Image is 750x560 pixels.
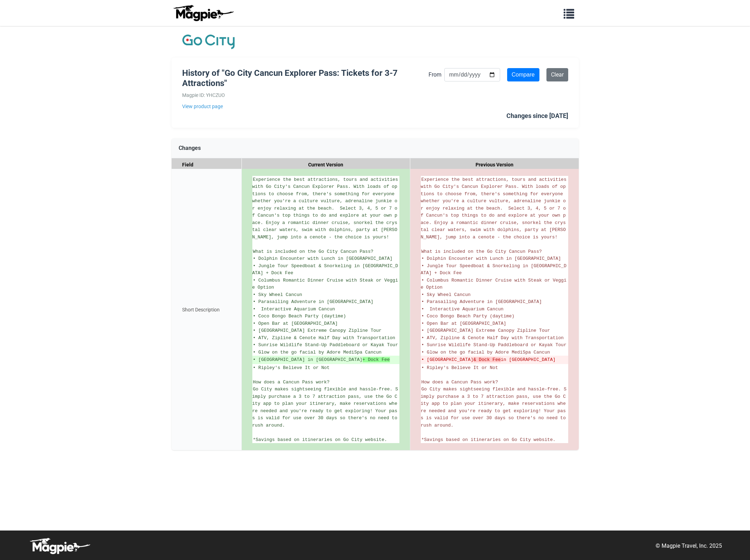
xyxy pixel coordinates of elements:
[422,328,550,333] span: • [GEOGRAPHIC_DATA] Extreme Canopy Zipline Tour
[422,249,542,254] span: What is included on the Go City Cancun Pass?
[422,314,515,319] span: • Coco Bongo Beach Party (daytime)
[252,387,400,428] span: Go City makes sightseeing flexible and hassle-free. Simply purchase a 3 to 7 attraction pass, use...
[410,158,579,171] div: Previous Version
[422,299,542,304] span: • Parasailing Adventure in [GEOGRAPHIC_DATA]
[253,299,373,304] span: • Parasailing Adventure in [GEOGRAPHIC_DATA]
[253,342,398,348] span: • Sunrise Wildlife Stand-Up Paddleboard or Kayak Tour
[252,263,398,276] span: • Jungle Tour Speedboat & Snorkeling in [GEOGRAPHIC_DATA] + Dock Fee
[172,158,242,171] div: Field
[422,356,568,363] del: • [GEOGRAPHIC_DATA] in [GEOGRAPHIC_DATA]
[172,138,579,158] div: Changes
[253,256,393,261] span: • Dolphin Encounter with Lunch in [GEOGRAPHIC_DATA]
[421,387,569,428] span: Go City makes sightseeing flexible and hassle-free. Simply purchase a 3 to 7 attraction pass, use...
[421,278,566,290] span: • Columbus Romantic Dinner Cruise with Steak or Veggie Option
[252,278,398,290] span: • Columbus Romantic Dinner Cruise with Steak or Veggie Option
[507,68,539,81] input: Compare
[182,103,429,110] a: View product page
[253,335,396,341] span: • ATV, Zipline & Cenote Half Day with Transportation
[253,321,338,326] span: • Open Bar at [GEOGRAPHIC_DATA]
[421,177,569,240] span: Experience the best attractions, tours and activities with Go City's Cancun Explorer Pass. With l...
[422,350,550,355] span: • Glow on the go facial by Adore MediSpa Cancun
[422,342,566,348] span: • Sunrise Wildlife Stand-Up Paddleboard or Kayak Tour
[656,541,722,551] p: © Magpie Travel, Inc. 2025
[182,91,429,99] div: Magpie ID: YHCZUO
[253,356,399,363] ins: • [GEOGRAPHIC_DATA] in [GEOGRAPHIC_DATA]
[172,5,235,21] img: logo-ab69f6fb50320c5b225c76a69d11143b.png
[422,335,564,341] span: • ATV, Zipline & Cenote Half Day with Transportation
[253,350,382,355] span: • Glow on the go facial by Adore MediSpa Cancun
[253,437,387,442] span: *Savings based on itineraries on Go City website.
[421,263,566,276] span: • Jungle Tour Speedboat & Snorkeling in [GEOGRAPHIC_DATA] + Dock Fee
[422,321,506,326] span: • Open Bar at [GEOGRAPHIC_DATA]
[253,307,335,312] span: • Interactive Aquarium Cancun
[422,292,471,297] span: • Sky Wheel Cancun
[473,357,501,362] strong: & Dock Fee
[253,292,302,297] span: • Sky Wheel Cancun
[546,68,568,81] a: Clear
[182,33,235,51] img: Company Logo
[422,256,561,261] span: • Dolphin Encounter with Lunch in [GEOGRAPHIC_DATA]
[422,437,556,442] span: *Savings based on itineraries on Go City website.
[252,177,401,240] span: Experience the best attractions, tours and activities with Go City's Cancun Explorer Pass. With l...
[28,538,91,554] img: logo-white-d94fa1abed81b67a048b3d0f0ab5b955.png
[172,169,242,450] div: Short Description
[253,328,382,333] span: • [GEOGRAPHIC_DATA] Extreme Canopy Zipline Tour
[429,70,442,79] label: From
[363,357,390,362] strong: + Dock Fee
[422,365,498,370] span: • Ripley's Believe It or Not
[182,68,429,88] h1: History of "Go City Cancun Explorer Pass: Tickets for 3-7 Attractions"
[422,307,504,312] span: • Interactive Aquarium Cancun
[422,380,498,385] span: How does a Cancun Pass work?
[253,314,346,319] span: • Coco Bongo Beach Party (daytime)
[242,158,410,171] div: Current Version
[506,111,568,121] div: Changes since [DATE]
[253,365,330,370] span: • Ripley's Believe It or Not
[253,380,330,385] span: How does a Cancun Pass work?
[253,249,373,254] span: What is included on the Go City Cancun Pass?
